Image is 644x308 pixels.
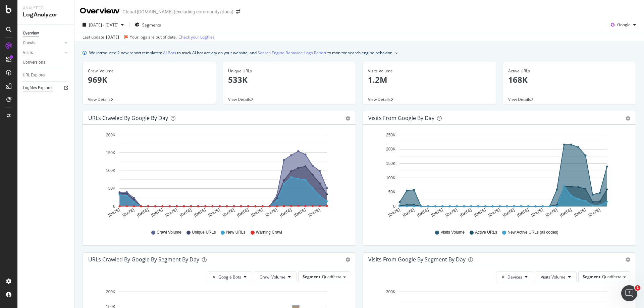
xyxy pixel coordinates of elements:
[393,204,395,209] text: 0
[136,207,150,218] text: [DATE]
[588,207,601,218] text: [DATE]
[386,290,395,294] text: 300K
[254,271,297,282] button: Crawl Volume
[387,207,401,218] text: [DATE]
[80,5,120,17] div: Overview
[256,230,282,235] span: Warning Crawl
[88,256,199,263] div: URLs Crawled by Google By Segment By Day
[617,22,631,27] span: Google
[602,274,622,280] span: Quadfecta
[440,230,465,235] span: Visits Volume
[178,34,215,40] a: Check your Logfiles
[502,207,515,218] text: [DATE]
[545,207,558,218] text: [DATE]
[345,116,350,121] div: gear
[416,207,430,218] text: [DATE]
[345,257,350,262] div: gear
[608,19,639,30] button: Google
[488,207,501,218] text: [DATE]
[88,115,168,121] div: URLs Crawled by Google by day
[113,204,115,209] text: 0
[573,207,587,218] text: [DATE]
[507,230,558,235] span: New Active URLs (all codes)
[531,207,544,218] text: [DATE]
[165,207,178,218] text: [DATE]
[293,207,307,218] text: [DATE]
[222,207,235,218] text: [DATE]
[106,168,115,173] text: 100K
[23,11,69,19] div: LogAnalyzer
[445,207,458,218] text: [DATE]
[132,19,164,30] button: Segments
[260,274,285,280] span: Crawl Volume
[106,133,115,137] text: 200K
[386,161,395,166] text: 150K
[83,49,636,56] div: info banner
[626,257,630,262] div: gear
[368,115,434,121] div: Visits from Google by day
[23,40,63,47] a: Crawls
[258,49,326,56] a: Search Engine Behavior: Logs Report
[23,84,53,91] div: Logfiles Explorer
[386,147,395,152] text: 200K
[23,72,46,79] div: URL Explorer
[88,68,211,74] div: Crawl Volume
[516,207,530,218] text: [DATE]
[535,271,577,282] button: Visits Volume
[207,271,252,282] button: All Google Bots
[23,30,39,37] div: Overview
[279,207,292,218] text: [DATE]
[106,290,115,294] text: 200K
[228,97,251,102] span: View Details
[122,207,135,218] text: [DATE]
[23,30,69,37] a: Overview
[508,97,531,102] span: View Details
[508,68,631,74] div: Active URLs
[459,207,472,218] text: [DATE]
[386,176,395,180] text: 100K
[430,207,444,218] text: [DATE]
[621,285,637,301] iframe: Intercom live chat
[23,5,69,11] div: Analytics
[192,230,216,235] span: Unique URLs
[179,207,192,218] text: [DATE]
[626,116,630,121] div: gear
[402,207,415,218] text: [DATE]
[88,130,348,223] svg: A chart.
[106,34,119,40] div: [DATE]
[23,84,69,91] a: Logfiles Explorer
[80,19,126,30] button: [DATE] - [DATE]
[88,74,211,85] p: 969K
[368,256,466,263] div: Visits from Google By Segment By Day
[208,207,221,218] text: [DATE]
[89,49,393,56] div: We introduced 2 new report templates: to track AI bot activity on your website, and to monitor se...
[368,130,628,223] svg: A chart.
[213,274,241,280] span: All Google Bots
[583,274,600,280] span: Segment
[303,274,320,280] span: Segment
[23,59,69,66] a: Conversions
[23,49,63,56] a: Visits
[251,207,264,218] text: [DATE]
[163,49,176,56] a: AI Bots
[228,74,351,85] p: 533K
[88,97,111,102] span: View Details
[386,133,395,137] text: 250K
[130,34,177,40] div: Your logs are out of date.
[559,207,573,218] text: [DATE]
[106,150,115,155] text: 150K
[473,207,487,218] text: [DATE]
[394,48,399,58] button: close banner
[388,190,395,194] text: 50K
[23,72,69,79] a: URL Explorer
[23,59,45,66] div: Conversions
[108,186,115,191] text: 50K
[322,274,341,280] span: Quadfecta
[226,230,245,235] span: New URLs
[122,8,233,15] div: Global [DOMAIN_NAME] (excluding community/docs)
[508,74,631,85] p: 168K
[502,274,522,280] span: All Devices
[496,271,533,282] button: All Devices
